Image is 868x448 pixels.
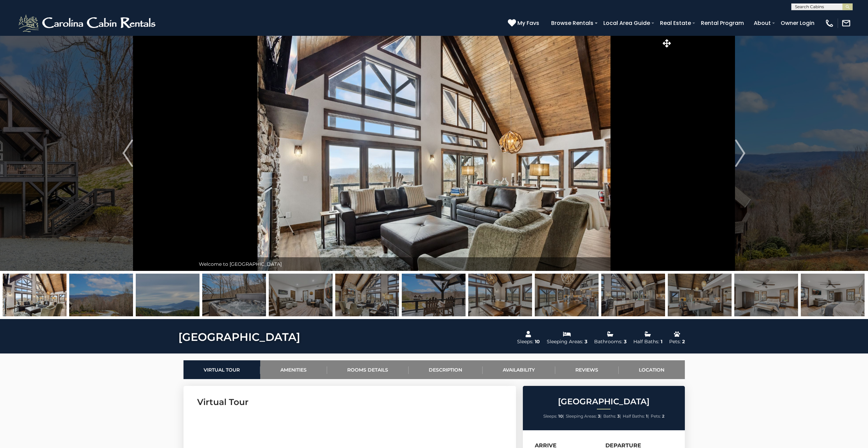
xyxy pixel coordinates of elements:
[651,414,661,419] span: Pets:
[777,17,818,29] a: Owner Login
[122,140,133,167] img: arrow
[468,274,532,316] img: 166247854
[136,274,200,316] img: 166383270
[603,412,621,421] li: |
[17,13,159,33] img: White-1-2.png
[841,18,851,28] img: mail-regular-white.png
[269,274,333,316] img: 166247861
[662,414,664,419] strong: 2
[735,140,745,167] img: arrow
[483,360,555,379] a: Availability
[801,274,865,316] img: 166247851
[750,17,774,29] a: About
[183,360,260,379] a: Virtual Tour
[646,414,648,419] strong: 1
[619,360,685,379] a: Location
[3,274,67,316] img: 166247848
[617,414,620,419] strong: 3
[601,274,665,316] img: 166247852
[558,414,563,419] strong: 10
[657,17,694,29] a: Real Estate
[535,274,599,316] img: 166247855
[60,35,195,271] button: Previous
[202,274,266,316] img: 166247874
[260,360,327,379] a: Amenities
[825,18,834,28] img: phone-regular-white.png
[555,360,619,379] a: Reviews
[697,17,747,29] a: Rental Program
[548,17,597,29] a: Browse Rentals
[543,414,557,419] span: Sleeps:
[195,257,673,271] div: Welcome to [GEOGRAPHIC_DATA]
[197,396,502,408] h3: Virtual Tour
[543,412,564,421] li: |
[402,274,466,316] img: 166247867
[598,414,600,419] strong: 3
[335,274,399,316] img: 166247847
[603,414,616,419] span: Baths:
[525,397,683,406] h2: [GEOGRAPHIC_DATA]
[409,360,483,379] a: Description
[600,17,653,29] a: Local Area Guide
[623,412,649,421] li: |
[508,19,541,28] a: My Favs
[623,414,645,419] span: Half Baths:
[566,414,597,419] span: Sleeping Areas:
[566,412,602,421] li: |
[69,274,133,316] img: 166247870
[668,274,732,316] img: 166247853
[673,35,808,271] button: Next
[327,360,409,379] a: Rooms Details
[734,274,798,316] img: 166247850
[517,19,539,27] span: My Favs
